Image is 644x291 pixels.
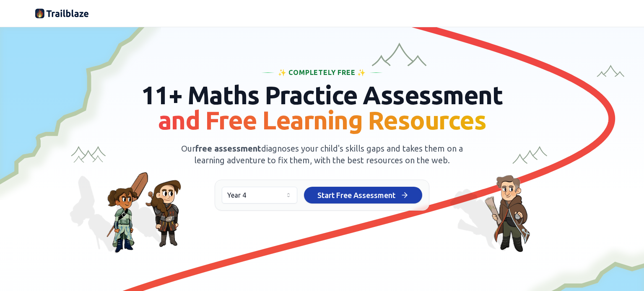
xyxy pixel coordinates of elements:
[141,81,503,134] span: 11+ Maths Practice Assessment
[35,7,89,20] img: Trailblaze
[278,67,366,77] span: ✨ Completely Free ✨
[304,187,422,203] button: Start Free Assessment
[317,189,395,201] span: Start Free Assessment
[195,144,261,153] span: free assessment
[158,106,486,134] span: and Free Learning Resources
[181,144,463,165] span: Our diagnoses your child's skills gaps and takes them on a learning adventure to fix them, with t...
